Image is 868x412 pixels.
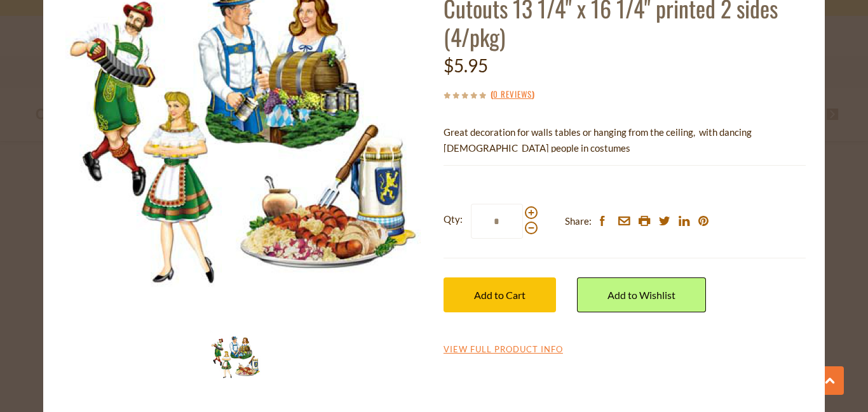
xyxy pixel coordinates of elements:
span: Add to Cart [474,289,526,301]
a: View Full Product Info [444,344,563,356]
a: 0 Reviews [493,88,532,102]
span: ( ) [491,88,534,100]
button: Add to Cart [444,277,556,312]
img: The Taste of Germany Oktoberfest Dancing Cutouts 13 1/4" x 16 1/4" printed 2 sides (4/pkg) [210,331,261,383]
a: Add to Wishlist [577,277,706,312]
span: Share: [565,213,592,229]
p: Great decoration for walls tables or hanging from the ceiling, with dancing [DEMOGRAPHIC_DATA] pe... [444,124,806,156]
strong: Qty: [444,211,463,227]
span: $5.95 [444,55,488,76]
input: Qty: [471,204,523,239]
